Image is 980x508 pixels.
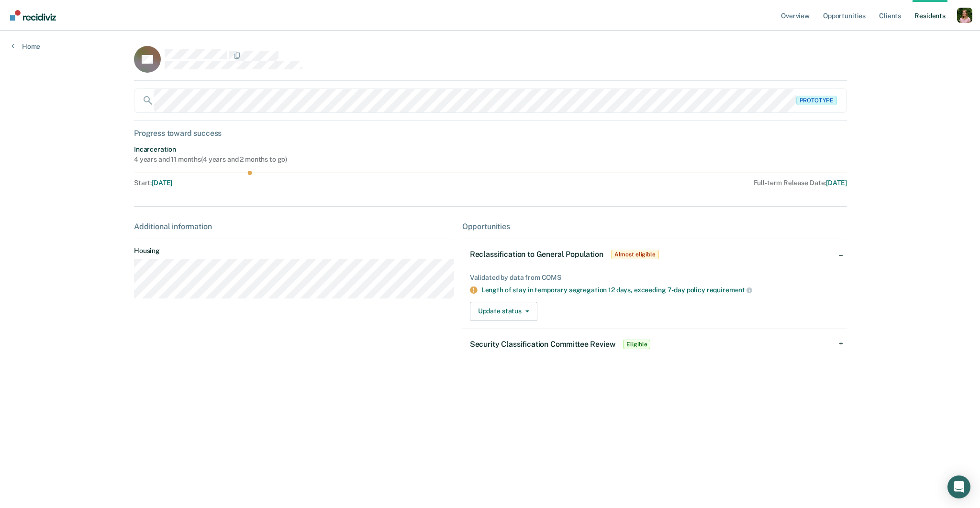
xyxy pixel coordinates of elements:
[134,247,455,255] dt: Housing
[481,286,839,294] div: Length of stay in temporary segregation 12 days, exceeding 7-day policy requirement
[623,340,650,349] span: Eligible
[134,145,287,154] div: Incarceration
[134,129,847,138] div: Progress toward success
[462,222,847,231] div: Opportunities
[134,179,461,187] div: Start :
[465,179,846,187] div: Full-term Release Date :
[470,302,537,321] button: Update status
[470,340,616,349] span: Security Classification Committee Review
[11,42,40,51] a: Home
[462,329,847,360] div: Security Classification Committee ReviewEligible
[470,274,839,282] div: Validated by data from COMS
[826,179,846,187] span: [DATE]
[152,179,172,187] span: [DATE]
[947,475,970,498] div: Open Intercom Messenger
[134,222,455,231] div: Additional information
[134,155,287,164] div: 4 years and 11 months ( 4 years and 2 months to go )
[10,10,56,21] img: Recidiviz
[611,250,659,259] span: Almost eligible
[462,239,847,270] div: Reclassification to General PopulationAlmost eligible
[470,250,603,259] span: Reclassification to General Population
[957,8,972,23] button: Profile dropdown button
